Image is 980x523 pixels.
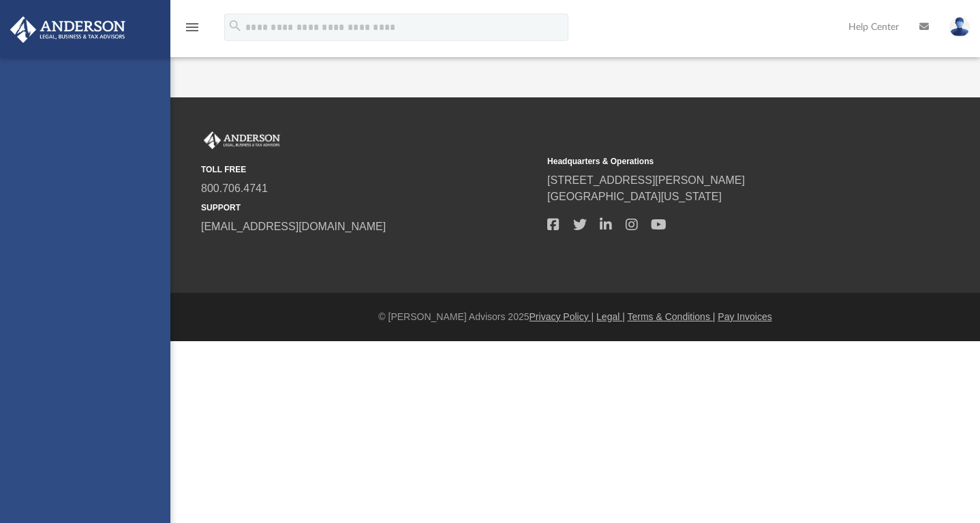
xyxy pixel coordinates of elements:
small: SUPPORT [201,202,538,214]
i: search [228,18,243,33]
a: Pay Invoices [718,311,771,322]
a: menu [184,26,200,35]
small: Headquarters & Operations [547,155,884,168]
a: [STREET_ADDRESS][PERSON_NAME] [547,174,745,186]
a: Privacy Policy | [530,311,594,322]
div: © [PERSON_NAME] Advisors 2025 [170,310,980,324]
small: TOLL FREE [201,163,538,176]
img: Anderson Advisors Platinum Portal [201,131,283,149]
i: menu [184,19,200,35]
a: Terms & Conditions | [628,311,716,322]
a: Legal | [596,311,625,322]
img: Anderson Advisors Platinum Portal [6,16,129,43]
img: User Pic [949,17,970,37]
a: 800.706.4741 [201,183,268,194]
a: [GEOGRAPHIC_DATA][US_STATE] [547,191,722,202]
a: [EMAIL_ADDRESS][DOMAIN_NAME] [201,221,386,232]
